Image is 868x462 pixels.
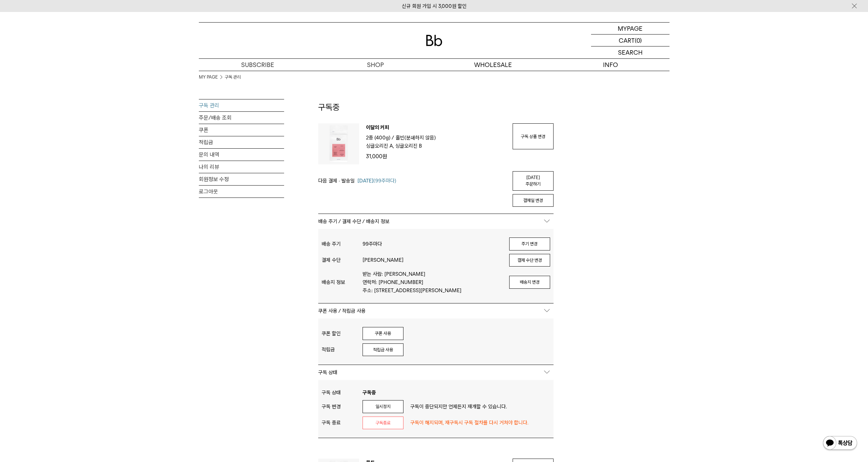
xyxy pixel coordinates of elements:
p: CART [619,35,635,46]
span: 원 [382,153,387,160]
span: 다음 결제 · 발송일 [318,177,355,185]
p: 싱글오리진 A, 싱글오리진 B [366,142,422,150]
p: 홀빈(분쇄하지 않음) [396,134,436,142]
div: 배송 주기 [322,241,363,247]
button: 쿠폰 사용 [363,327,403,340]
p: 이달의 커피 [366,123,506,134]
span: 2종 (400g) / [366,135,394,141]
button: 주기 변경 [509,237,550,250]
p: 구독중 [363,389,543,397]
span: (99주마다) [357,177,396,185]
p: [PERSON_NAME] [363,256,502,264]
p: 배송 주기 / 결제 수단 / 배송지 정보 [318,214,554,229]
div: 적립금 [322,346,363,353]
div: 쿠폰 할인 [322,330,363,337]
p: (0) [635,35,642,46]
p: 구독 상태 [318,365,554,380]
p: SEARCH [618,46,643,58]
div: 구독 변경 [322,404,363,410]
a: 나의 리뷰 [199,161,284,173]
a: 구독 상품 변경 [513,123,554,149]
a: 적립금 [199,136,284,148]
a: 문의 내역 [199,149,284,161]
a: 회원정보 수정 [199,173,284,185]
a: 로그아웃 [199,186,284,198]
p: 31,000 [366,152,506,161]
p: 받는 사람: [PERSON_NAME] [363,270,502,278]
p: 쿠폰 사용 / 적립금 사용 [318,303,554,318]
a: SHOP [317,59,434,71]
p: 구독이 중단되지만 언제든지 재개할 수 있습니다. [403,403,550,411]
p: 주소: [STREET_ADDRESS][PERSON_NAME] [363,286,502,295]
h2: 구독중 [318,101,554,123]
button: 배송지 변경 [509,276,550,289]
p: INFO [552,59,670,71]
button: 일시정지 [363,400,403,413]
p: 99주마다 [363,240,502,248]
p: WHOLESALE [434,59,552,71]
a: MY PAGE [199,74,218,81]
button: 적립금 사용 [363,343,403,356]
div: 구독 상태 [322,390,363,396]
img: 로고 [426,35,442,46]
img: 카카오톡 채널 1:1 채팅 버튼 [822,435,858,452]
span: [DATE] [357,178,373,184]
img: 상품이미지 [318,123,359,164]
a: MYPAGE [591,23,670,35]
a: 신규 회원 가입 시 3,000원 할인 [402,3,467,9]
a: [DATE] 주문하기 [513,171,554,191]
p: 구독이 해지되며, 재구독시 구독 절차를 다시 거쳐야 합니다. [403,419,550,427]
a: 쿠폰 [199,124,284,136]
a: 구독 관리 [199,99,284,111]
button: 결제 수단 변경 [509,254,550,267]
a: CART (0) [591,35,670,46]
p: MYPAGE [618,23,643,34]
a: 주문/배송 조회 [199,112,284,124]
a: 구독 관리 [225,74,241,81]
button: 구독종료 [363,417,403,430]
p: 연락처: [PHONE_NUMBER] [363,278,502,286]
button: 결제일 변경 [513,194,554,207]
div: 배송지 정보 [322,279,363,285]
a: SUBSCRIBE [199,59,317,71]
div: 결제 수단 [322,257,363,263]
div: 구독 종료 [322,420,363,426]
